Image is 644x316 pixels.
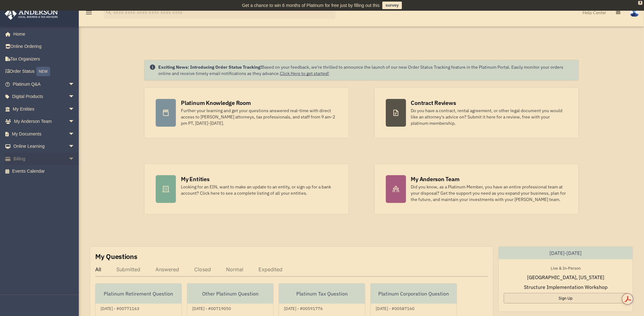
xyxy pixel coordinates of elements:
[4,90,84,103] a: Digital Productsarrow_drop_down
[4,165,84,178] a: Events Calendar
[374,164,579,215] a: My Anderson Team Did you know, as a Platinum Member, you have an entire professional team at your...
[181,107,337,126] div: Further your learning and get your questions answered real-time with direct access to [PERSON_NAM...
[411,99,456,107] div: Contract Reviews
[4,140,84,153] a: Online Learningarrow_drop_down
[279,305,328,311] div: [DATE] - #00591776
[280,71,329,76] a: Click Here to get started!
[194,266,211,273] div: Closed
[68,152,81,165] span: arrow_drop_down
[226,266,243,273] div: Normal
[144,87,349,138] a: Platinum Knowledge Room Further your learning and get your questions answered real-time with dire...
[85,9,93,16] i: menu
[68,103,81,116] span: arrow_drop_down
[144,164,349,215] a: My Entities Looking for an EIN, want to make an update to an entity, or sign up for a bank accoun...
[258,266,282,273] div: Expedited
[411,107,567,126] div: Do you have a contract, rental agreement, or other legal document you would like an attorney's ad...
[371,305,420,311] div: [DATE] - #00587160
[242,2,380,9] div: Get a chance to win 6 months of Platinum for free just by filling out this
[4,53,84,65] a: Tax Organizers
[527,273,604,281] span: [GEOGRAPHIC_DATA], [US_STATE]
[68,140,81,153] span: arrow_drop_down
[411,175,460,183] div: My Anderson Team
[411,184,567,203] div: Did you know, as a Platinum Member, you have an entire professional team at your disposal? Get th...
[96,305,144,311] div: [DATE] - #00771163
[504,293,628,303] a: Sign Up
[374,87,579,138] a: Contract Reviews Do you have a contract, rental agreement, or other legal document you would like...
[181,175,209,183] div: My Entities
[279,284,365,304] div: Platinum Tax Question
[499,247,633,259] div: [DATE]-[DATE]
[158,64,262,70] strong: Exciting News: Introducing Order Status Tracking!
[187,284,273,304] div: Other Platinum Question
[158,64,573,77] div: Based on your feedback, we're thrilled to announce the launch of our new Order Status Tracking fe...
[155,266,179,273] div: Answered
[4,115,84,128] a: My Anderson Teamarrow_drop_down
[68,115,81,128] span: arrow_drop_down
[638,1,642,5] div: close
[382,2,402,9] a: survey
[4,65,84,78] a: Order StatusNEW
[96,284,182,304] div: Platinum Retirement Question
[630,8,639,17] img: User Pic
[181,184,337,196] div: Looking for an EIN, want to make an update to an entity, or sign up for a bank account? Click her...
[36,67,50,76] div: NEW
[4,128,84,140] a: My Documentsarrow_drop_down
[68,128,81,141] span: arrow_drop_down
[4,152,84,165] a: Billingarrow_drop_down
[3,8,60,20] img: Anderson Advisors Platinum Portal
[85,11,93,16] a: menu
[68,90,81,103] span: arrow_drop_down
[105,9,112,15] i: search
[371,284,457,304] div: Platinum Corporation Question
[181,99,251,107] div: Platinum Knowledge Room
[187,305,236,311] div: [DATE] - #00719050
[524,283,607,291] span: Structure Implementation Workshop
[4,28,81,40] a: Home
[68,78,81,91] span: arrow_drop_down
[95,266,101,273] div: All
[546,264,586,271] div: Live & In-Person
[95,252,137,261] div: My Questions
[116,266,140,273] div: Submitted
[4,103,84,115] a: My Entitiesarrow_drop_down
[4,78,84,90] a: Platinum Q&Aarrow_drop_down
[4,40,84,53] a: Online Ordering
